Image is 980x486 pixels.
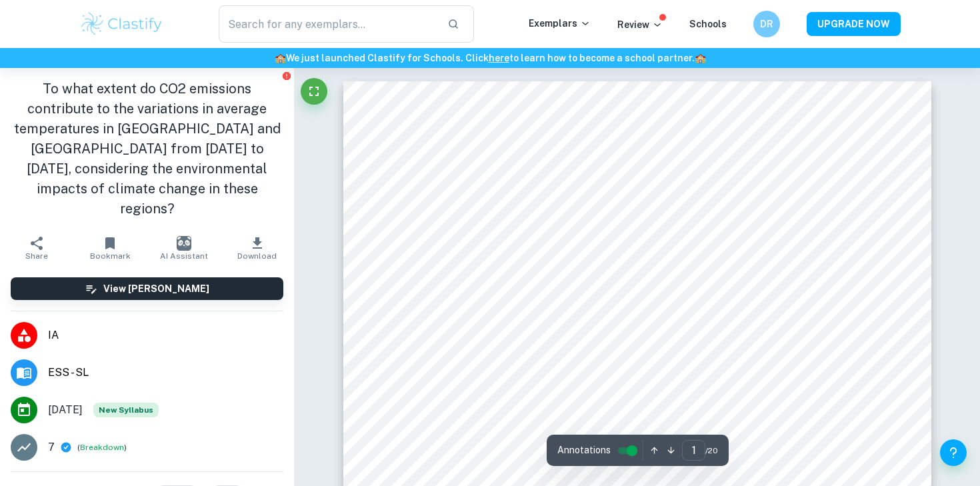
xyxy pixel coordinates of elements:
button: UPGRADE NOW [807,12,901,36]
span: Share [25,251,48,261]
h6: DR [759,17,775,31]
span: ESS - SL [48,365,283,381]
h6: View [PERSON_NAME] [103,281,209,296]
button: AI Assistant [147,229,221,267]
span: Annotations [557,443,611,457]
button: Breakdown [80,441,124,453]
p: Exemplars [529,16,591,31]
button: View [PERSON_NAME] [11,277,283,300]
span: / 20 [705,445,718,457]
img: Clastify logo [79,11,164,37]
h6: We just launched Clastify for Schools. Click to learn how to become a school partner. [3,51,977,65]
span: Download [237,251,277,261]
span: 🏫 [275,53,286,63]
a: here [489,53,509,63]
input: Search for any exemplars... [219,5,437,43]
button: Download [221,229,294,267]
span: New Syllabus [93,403,159,417]
span: [DATE] [48,402,83,418]
p: Review [617,17,663,32]
a: Schools [689,19,727,29]
span: AI Assistant [160,251,208,261]
button: Bookmark [73,229,147,267]
img: AI Assistant [177,236,191,251]
span: IA [48,327,283,343]
button: Fullscreen [301,78,327,105]
span: ( ) [77,441,127,454]
div: Starting from the May 2026 session, the ESS IA requirements have changed. We created this exempla... [93,403,159,417]
button: Help and Feedback [940,439,967,466]
button: Report issue [281,71,291,81]
span: Bookmark [90,251,131,261]
h1: To what extent do CO2 emissions contribute to the variations in average temperatures in [GEOGRAPH... [11,79,283,219]
button: DR [753,11,780,37]
p: 7 [48,439,55,455]
span: 🏫 [695,53,706,63]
